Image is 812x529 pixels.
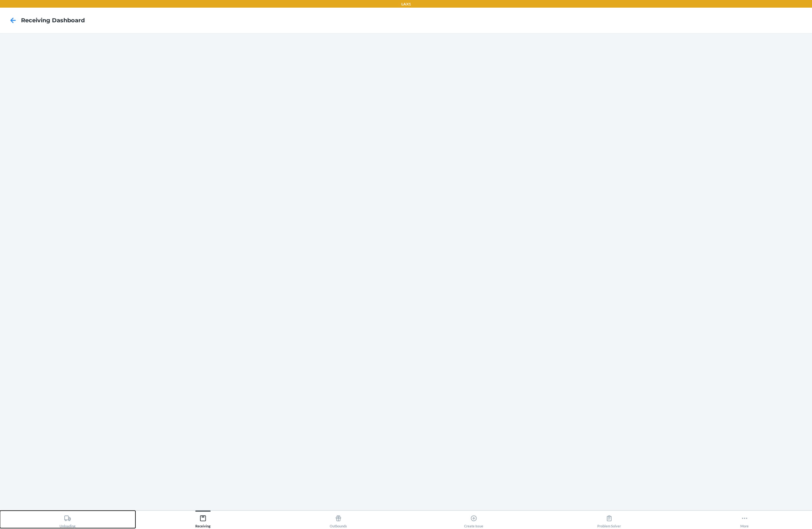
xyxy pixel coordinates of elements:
[271,511,406,528] button: Outbounds
[195,512,211,528] div: Receiving
[401,1,411,7] p: LAX1
[330,512,347,528] div: Outbounds
[464,512,483,528] div: Create Issue
[740,512,749,528] div: More
[5,38,807,505] iframe: Receiving dashboard
[597,512,621,528] div: Problem Solver
[541,511,677,528] button: Problem Solver
[677,511,812,528] button: More
[60,512,75,528] div: Unloading
[135,511,271,528] button: Receiving
[406,511,542,528] button: Create Issue
[21,16,85,25] h4: Receiving dashboard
